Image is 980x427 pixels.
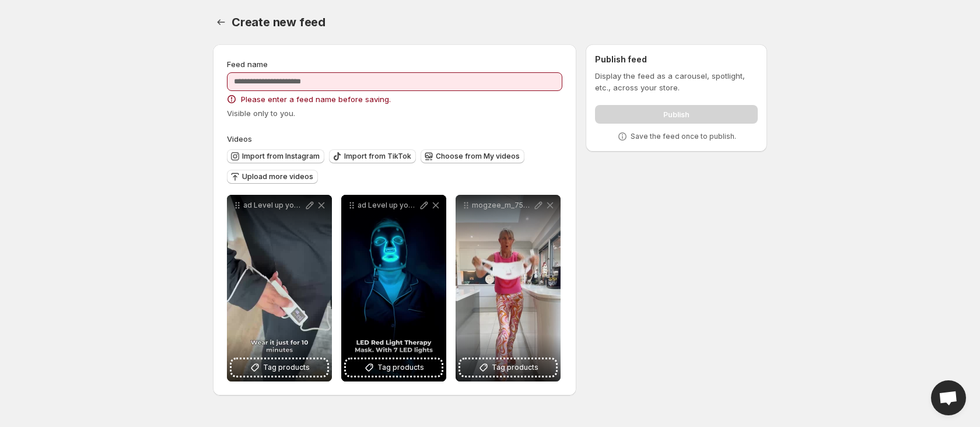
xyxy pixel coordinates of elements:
span: Upload more videos [242,172,313,181]
div: Open chat [931,380,966,415]
button: Tag products [232,359,327,376]
h2: Publish feed [595,54,758,65]
span: Choose from My videos [436,152,520,161]
div: mogzee_m_7530898850140212502Tag products [456,195,561,381]
button: Upload more videos [227,170,318,184]
button: Choose from My videos [421,149,524,163]
div: ad Level up your skincare game with [PERSON_NAME] LED red [MEDICAL_DATA] maskWith 7 - TrimaaaTag ... [227,195,332,381]
span: Feed name [227,60,268,69]
span: Import from Instagram [242,152,320,161]
button: Import from Instagram [227,149,324,163]
span: Videos [227,134,252,143]
span: Tag products [263,362,310,373]
button: Tag products [460,359,556,376]
p: Display the feed as a carousel, spotlight, etc., across your store. [595,70,758,93]
p: ad Level up your skincare game with [PERSON_NAME] LED red [MEDICAL_DATA] maskWith 7 - Trimaaa [243,201,304,210]
p: mogzee_m_7530898850140212502 [472,201,533,210]
span: Please enter a feed name before saving. [241,93,391,105]
button: Settings [213,14,229,30]
span: Import from TikTok [344,152,411,161]
p: ad Level up your skincare game with [PERSON_NAME] megelinofficial LED red [MEDICAL_DATA] maskWith... [358,201,418,210]
div: ad Level up your skincare game with [PERSON_NAME] megelinofficial LED red [MEDICAL_DATA] maskWith... [341,195,446,381]
button: Import from TikTok [329,149,416,163]
span: Create new feed [232,15,325,29]
span: Tag products [377,362,424,373]
span: Tag products [492,362,538,373]
p: Save the feed once to publish. [631,132,736,141]
span: Visible only to you. [227,108,295,118]
button: Tag products [346,359,442,376]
